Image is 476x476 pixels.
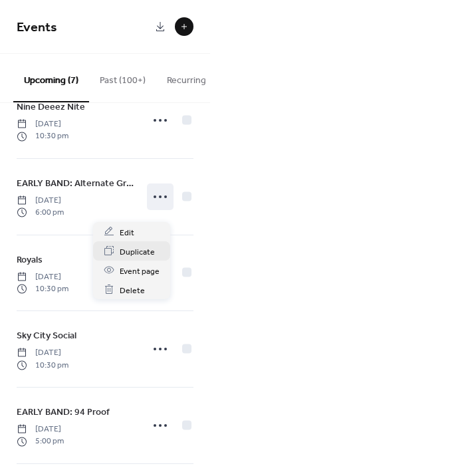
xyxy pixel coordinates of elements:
span: [DATE] [17,423,64,435]
span: 10:30 pm [17,283,68,295]
span: Edit [120,225,134,239]
span: [DATE] [17,194,64,206]
span: Events [17,15,57,41]
span: [DATE] [17,347,68,359]
span: 6:00 pm [17,207,64,219]
span: 5:00 pm [17,435,64,447]
a: EARLY BAND: 94 Proof [17,404,110,419]
span: EARLY BAND: Alternate Groove [17,176,134,190]
button: Past (100+) [89,54,156,101]
span: [DATE] [17,118,68,130]
span: Royals [17,253,43,267]
a: Royals [17,252,43,267]
button: Upcoming (7) [13,54,89,102]
button: Recurring [156,54,217,101]
span: Delete [120,283,145,297]
a: Nine Deeez Nite [17,99,85,114]
span: 10:30 pm [17,359,68,371]
a: EARLY BAND: Alternate Groove [17,176,134,191]
span: Duplicate [120,245,155,259]
span: [DATE] [17,271,68,283]
span: 10:30 pm [17,130,68,142]
span: Event page [120,264,160,278]
span: EARLY BAND: 94 Proof [17,406,110,419]
span: Sky City Social [17,329,76,343]
span: Nine Deeez Nite [17,100,85,114]
a: Sky City Social [17,328,76,343]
